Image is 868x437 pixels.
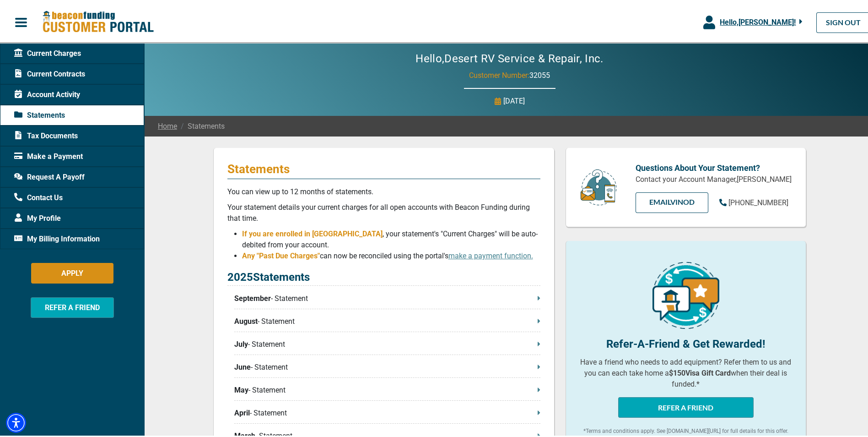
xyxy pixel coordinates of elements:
[227,267,540,284] p: 2025 Statements
[14,129,78,140] span: Tax Documents
[6,411,26,431] div: Accessibility Menu
[177,119,225,130] span: Statements
[618,395,754,416] button: REFER A FRIEND
[14,232,100,243] span: My Billing Information
[234,337,540,348] p: - Statement
[469,69,529,78] span: Customer Number:
[234,406,540,417] p: - Statement
[580,355,792,388] p: Have a friend who needs to add equipment? Refer them to us and you can each take home a when thei...
[227,200,540,222] p: Your statement details your current charges for all open accounts with Beacon Funding during that...
[31,261,113,282] button: APPLY
[14,211,61,222] span: My Profile
[234,291,540,302] p: - Statement
[158,119,177,130] a: Home
[242,250,320,258] span: Any "Past Due Charges"
[227,160,540,175] p: Statements
[636,172,792,183] p: Contact your Account Manager, [PERSON_NAME]
[234,360,251,371] span: June
[669,367,731,376] b: $150 Visa Gift Card
[227,185,540,196] p: You can view up to 12 months of statements.
[31,295,114,316] button: REFER A FRIEND
[234,314,258,325] span: August
[14,191,63,202] span: Contact Us
[14,149,83,160] span: Make a Payment
[42,9,154,32] img: Beacon Funding Customer Portal Logo
[448,250,533,258] a: make a payment function.
[14,87,80,98] span: Account Activity
[580,334,792,350] p: Refer-A-Friend & Get Rewarded!
[636,160,792,172] p: Questions About Your Statement?
[580,425,792,433] p: *Terms and conditions apply. See [DOMAIN_NAME][URL] for full details for this offer.
[234,337,248,348] span: July
[388,50,631,64] h2: Hello, Desert RV Service & Repair, Inc.
[728,197,788,205] span: [PHONE_NUMBER]
[14,67,85,78] span: Current Contracts
[234,291,271,302] span: September
[636,191,708,211] a: EMAILVinod
[720,16,796,25] span: Hello, [PERSON_NAME] !
[234,360,540,371] p: - Statement
[503,94,525,105] p: [DATE]
[234,406,250,417] span: April
[242,228,538,247] span: , your statement's "Current Charges" will be auto-debited from your account.
[14,170,85,181] span: Request A Payoff
[242,228,383,236] span: If you are enrolled in [GEOGRAPHIC_DATA]
[652,260,719,327] img: refer-a-friend-icon.png
[578,167,619,205] img: customer-service.png
[234,314,540,325] p: - Statement
[320,250,533,258] span: can now be reconciled using the portal's
[719,196,788,207] a: [PHONE_NUMBER]
[14,108,65,119] span: Statements
[234,383,540,394] p: - Statement
[529,69,550,78] span: 32055
[234,383,248,394] span: May
[14,46,81,57] span: Current Charges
